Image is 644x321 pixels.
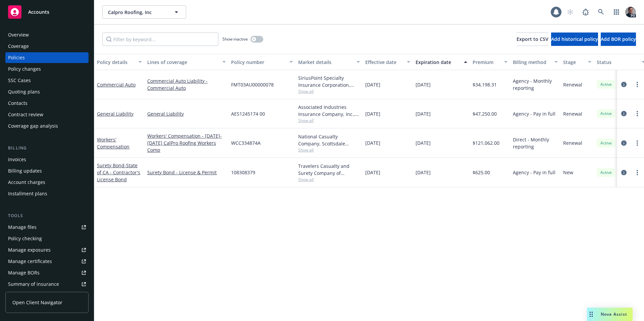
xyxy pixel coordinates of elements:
[620,80,628,88] a: circleInformation
[228,54,296,70] button: Policy number
[97,81,136,88] a: Commercial Auto
[365,59,403,66] div: Effective date
[8,267,40,278] div: Manage BORs
[5,256,89,267] a: Manage certificates
[8,154,26,165] div: Invoices
[8,121,58,131] div: Coverage gap analysis
[597,59,638,66] div: Status
[365,110,380,117] span: [DATE]
[470,54,510,70] button: Premium
[8,177,45,188] div: Account charges
[510,54,560,70] button: Billing method
[563,5,577,19] a: Start snowing
[5,166,89,176] a: Billing updates
[8,98,28,109] div: Contacts
[513,59,550,66] div: Billing method
[231,139,261,146] span: WCC334874A
[8,86,40,97] div: Quoting plans
[416,110,431,117] span: [DATE]
[147,59,218,66] div: Lines of coverage
[296,54,363,70] button: Market details
[147,132,226,153] a: Workers' Compensation - [DATE]-[DATE] CalPro Roofing Workers Comp
[298,59,353,66] div: Market details
[517,33,548,46] button: Export to CSV
[5,52,89,63] a: Policies
[8,256,52,267] div: Manage certificates
[633,80,641,88] a: more
[513,136,558,150] span: Direct - Monthly reporting
[5,212,89,219] div: Tools
[563,59,584,66] div: Stage
[416,59,460,66] div: Expiration date
[633,110,641,118] a: more
[298,177,360,182] span: Show all
[579,5,592,19] a: Report a Bug
[231,169,255,176] span: 108308379
[5,245,89,255] span: Manage exposures
[8,166,42,176] div: Billing updates
[563,169,573,176] span: New
[365,169,380,176] span: [DATE]
[601,311,627,317] span: Nova Assist
[5,121,89,131] a: Coverage gap analysis
[97,111,133,117] a: General Liability
[5,109,89,120] a: Contract review
[8,188,47,199] div: Installment plans
[620,110,628,118] a: circleInformation
[8,29,29,40] div: Overview
[416,139,431,146] span: [DATE]
[231,59,285,66] div: Policy number
[8,64,41,74] div: Policy changes
[513,169,555,176] span: Agency - Pay in full
[601,33,636,46] button: Add BOR policy
[298,74,360,88] div: SiriusPoint Specialty Insurance Corporation, SiriusPoint, Fairmatic Insurance
[102,5,186,19] button: Calpro Roofing, Inc
[633,169,641,177] a: more
[97,136,129,150] a: Workers' Compensation
[587,308,595,321] div: Drag to move
[8,279,59,290] div: Summary of insurance
[8,52,25,63] div: Policies
[28,9,49,15] span: Accounts
[8,222,37,233] div: Manage files
[298,147,360,153] span: Show all
[8,109,43,120] div: Contract review
[231,110,265,117] span: AES1245174 00
[473,81,497,88] span: $34,198.31
[298,133,360,147] div: National Casualty Company, Scottsdale Insurance Company (Nationwide), Amwins
[473,139,499,146] span: $121,062.00
[5,222,89,233] a: Manage files
[563,81,582,88] span: Renewal
[5,29,89,40] a: Overview
[222,36,248,42] span: Show inactive
[5,3,89,21] a: Accounts
[363,54,413,70] button: Effective date
[5,233,89,244] a: Policy checking
[513,77,558,91] span: Agency - Monthly reporting
[594,5,608,19] a: Search
[513,110,555,117] span: Agency - Pay in full
[5,267,89,278] a: Manage BORs
[416,81,431,88] span: [DATE]
[298,163,360,177] div: Travelers Casualty and Surety Company of America, Travelers Insurance
[5,75,89,86] a: SSC Cases
[473,110,497,117] span: $47,250.00
[601,36,636,42] span: Add BOR policy
[473,169,490,176] span: $625.00
[147,169,226,176] a: Surety Bond - License & Permit
[108,9,166,16] span: Calpro Roofing, Inc
[563,110,582,117] span: Renewal
[147,77,226,91] a: Commercial Auto Liability - Commercial Auto
[473,59,500,66] div: Premium
[12,299,62,306] span: Open Client Navigator
[5,279,89,290] a: Summary of insurance
[599,81,613,87] span: Active
[413,54,470,70] button: Expiration date
[5,98,89,109] a: Contacts
[5,145,89,151] div: Billing
[8,75,31,86] div: SSC Cases
[599,111,613,117] span: Active
[298,88,360,94] span: Show all
[599,170,613,176] span: Active
[5,177,89,188] a: Account charges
